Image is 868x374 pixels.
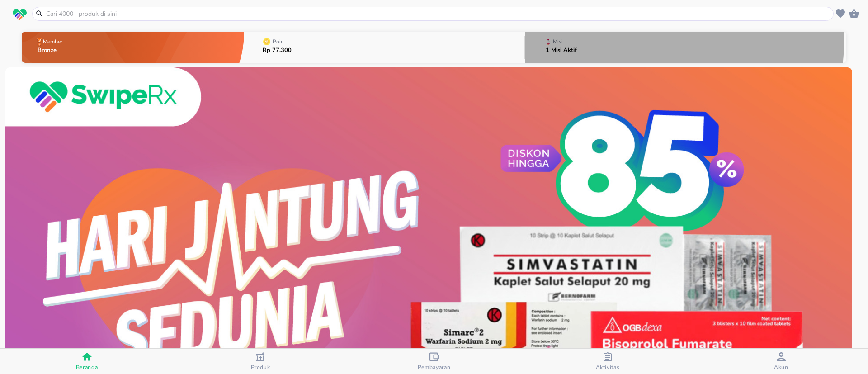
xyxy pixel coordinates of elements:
[774,364,788,371] span: Akun
[525,29,846,65] button: Misi1 Misi Aktif
[596,364,620,371] span: Aktivitas
[546,47,577,53] p: 1 Misi Aktif
[76,364,98,371] span: Beranda
[43,39,62,44] p: Member
[13,9,27,21] img: logo_swiperx_s.bd005f3b.svg
[38,47,64,53] p: Bronze
[347,349,521,374] button: Pembayaran
[694,349,868,374] button: Akun
[553,39,563,44] p: Misi
[521,349,694,374] button: Aktivitas
[418,364,451,371] span: Pembayaran
[273,39,284,44] p: Poin
[244,29,524,65] button: PoinRp 77.300
[263,47,292,53] p: Rp 77.300
[174,349,347,374] button: Produk
[45,9,831,19] input: Cari 4000+ produk di sini
[22,29,244,65] button: MemberBronze
[251,364,270,371] span: Produk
